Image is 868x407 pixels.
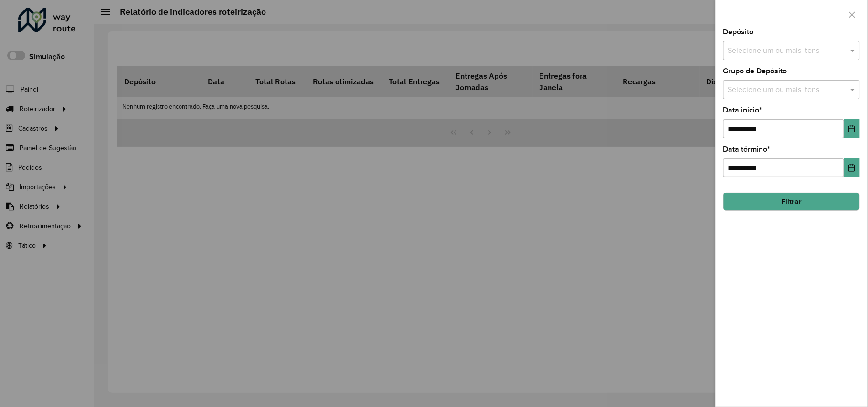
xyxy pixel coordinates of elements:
[844,158,860,177] button: Choose Date
[723,193,860,211] button: Filtrar
[723,143,771,155] label: Data término
[723,104,762,116] label: Data início
[723,26,754,38] label: Depósito
[844,119,860,138] button: Choose Date
[723,65,787,77] label: Grupo de Depósito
